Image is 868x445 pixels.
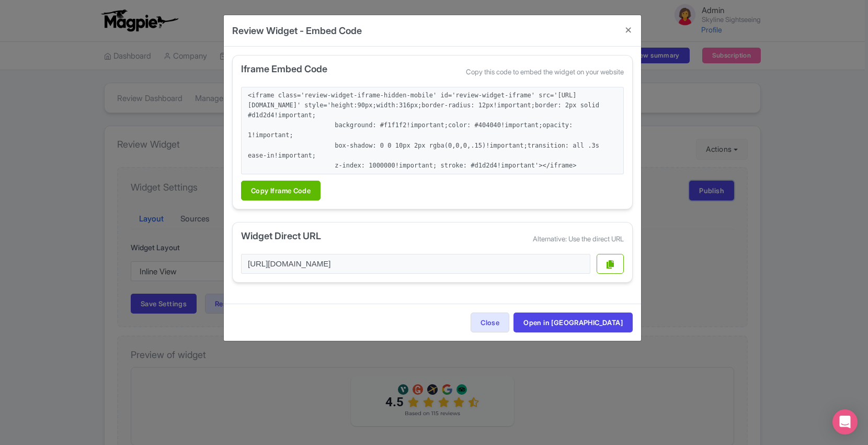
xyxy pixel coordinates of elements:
[317,8,327,19] img: tripadvisor-review-widget-01-be87b714ce2580b9709359a26da6811e.svg
[471,313,509,332] button: Close
[241,64,327,74] h5: Iframe Embed Code
[265,34,321,42] p: Based on 115 reviews
[241,181,321,201] button: Copy Iframe Code
[232,24,362,38] h4: Review Widget - Embed Code
[241,231,321,241] h5: Widget Direct URL
[258,8,269,19] img: viator-review-widget-01-363d65f17b203e82e80c83508294f9cc.svg
[533,234,624,244] small: Alternative: Use the direct URL
[302,8,313,19] img: google-review-widget-01-9059a9fdc528e00fb7c57bef480f34dd.svg
[246,19,265,34] div: 4.5
[616,15,641,45] button: Close
[241,87,624,174] textarea: <iframe class='review-widget-iframe-hidden-mobile' id='review-widget-iframe' src='[URL][DOMAIN_NA...
[273,8,283,19] img: getyourguide-review-widget-01-c9ff127aecadc9be5c96765474840e58.svg
[288,8,298,19] img: expedia-review-widget-01-6a8748bc8b83530f19f0577495396935.svg
[466,67,624,77] small: Copy this code to embed the widget on your website
[832,409,858,435] div: Open Intercom Messenger
[513,313,633,332] button: Open in [GEOGRAPHIC_DATA]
